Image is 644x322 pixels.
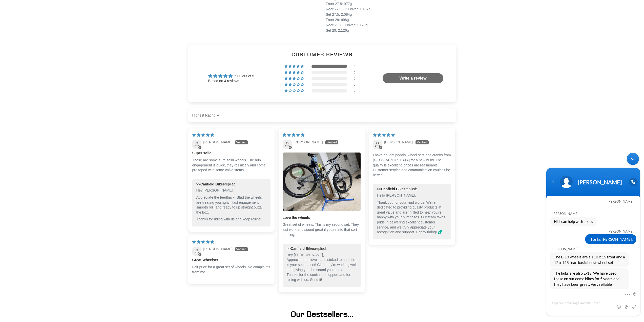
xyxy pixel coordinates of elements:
div: >> replied: [287,246,357,251]
b: Great Wheelset [192,258,271,263]
b: Love the wheels [283,215,361,220]
span: 5 star review [192,240,214,244]
span: 5 star review [192,133,214,137]
h1: Our Bestsellers... [184,309,460,319]
div: >> replied: [196,182,266,187]
span: [PERSON_NAME] [294,140,323,144]
p: I have bought pedals, wheel sets and cranks from [GEOGRAPHIC_DATA] for a new build. The quality i... [373,153,451,178]
span: 5 star review [373,133,395,137]
iframe: SalesIQ Chatwindow [544,150,643,318]
b: Canfield Bikes [291,247,315,251]
p: Hello [PERSON_NAME], [377,193,447,198]
p: Great set of wheels. This is my second set. They just work and sound great if you’re into that so... [283,222,361,237]
p: Fair price for a great set of wheels. No complaints from me. [192,265,271,275]
p: Thanks for riding with us and keep rolling! [196,217,266,222]
b: Canfield Bikes [381,187,405,191]
a: Link to user picture 1 [283,152,361,211]
img: User picture [283,153,361,211]
span: [PERSON_NAME] [203,140,233,144]
span: [PERSON_NAME] [203,247,233,251]
div: Based on 4 reviews [208,79,254,84]
select: Sort dropdown [192,110,221,121]
a: Write a review [383,73,443,83]
b: Super solid [192,151,271,156]
b: Canfield Bikes [200,182,225,186]
div: Front 27.5: 977g Rear 27.5 XD Driver: 1,107g [326,1,460,12]
div: Average rating is 5.00 stars [208,73,254,79]
div: 100% (4) reviews with 5 star rating [284,65,305,68]
span: 5.00 out of 5 [234,74,254,78]
p: Appreciate the feedback! Glad the wheels are treating you right—fast engagement, smooth roll, and... [196,195,266,215]
span: [PERSON_NAME] [384,140,413,144]
p: Hey [PERSON_NAME], [196,188,266,193]
p: Thank you for your kind words! We’re dedicated to providing quality products at great value and a... [377,200,447,235]
h2: Customer Reviews [192,51,452,58]
div: Set 27.5: 2,084g [326,12,460,17]
p: Hey [PERSON_NAME], Appreciate the love—and stoked to hear this is your second set! Glad they’re w... [287,253,357,282]
div: Set 29: 2,126g [326,28,460,33]
span: 5 star review [283,133,304,137]
p: These are some sure solid wheels. The hub engagement is quick, they roll nicely and come pre tape... [192,158,271,173]
div: 4 [354,65,360,68]
div: >> replied: [377,187,447,192]
div: Front 29: 998g Rear 29 XD Driver: 1,128g [326,17,460,28]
